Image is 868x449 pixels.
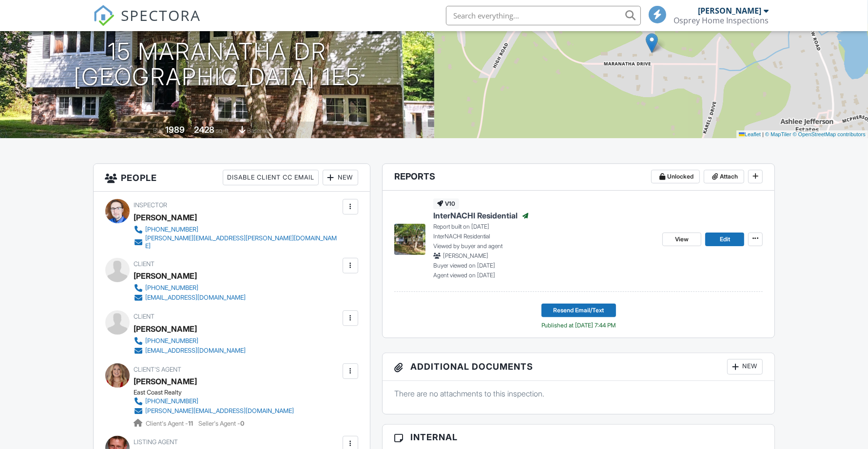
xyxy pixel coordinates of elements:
[698,6,762,16] div: [PERSON_NAME]
[383,353,775,381] h3: Additional Documents
[146,284,199,292] div: [PHONE_NUMBER]
[146,234,340,250] div: [PERSON_NAME][EMAIL_ADDRESS][PERSON_NAME][DOMAIN_NAME]
[394,388,763,399] p: There are no attachments to this inspection.
[134,293,246,303] a: [EMAIL_ADDRESS][DOMAIN_NAME]
[793,131,866,137] a: © OpenStreetMap contributors
[646,33,658,53] img: Marker
[146,294,246,302] div: [EMAIL_ADDRESS][DOMAIN_NAME]
[323,170,358,185] div: New
[93,13,201,34] a: SPECTORA
[134,234,340,250] a: [PERSON_NAME][EMAIL_ADDRESS][PERSON_NAME][DOMAIN_NAME]
[134,269,197,283] div: [PERSON_NAME]
[93,5,115,26] img: The Best Home Inspection Software - Spectora
[199,420,245,427] span: Seller's Agent -
[241,420,245,427] strong: 0
[94,164,370,192] h3: People
[134,225,340,234] a: [PHONE_NUMBER]
[146,337,199,345] div: [PHONE_NUMBER]
[247,127,273,134] span: basement
[727,359,763,375] div: New
[134,201,168,209] span: Inspector
[134,260,155,268] span: Client
[74,39,360,90] h1: 15 Maranatha Dr [GEOGRAPHIC_DATA] 1E5
[134,210,197,225] div: [PERSON_NAME]
[134,374,197,389] a: [PERSON_NAME]
[146,397,199,405] div: [PHONE_NUMBER]
[194,125,214,135] div: 2428
[153,127,164,134] span: Built
[739,131,761,137] a: Leaflet
[134,366,182,373] span: Client's Agent
[146,226,199,233] div: [PHONE_NUMBER]
[165,125,185,135] div: 1989
[134,322,197,336] div: [PERSON_NAME]
[146,347,246,355] div: [EMAIL_ADDRESS][DOMAIN_NAME]
[223,170,319,185] div: Disable Client CC Email
[146,407,294,415] div: [PERSON_NAME][EMAIL_ADDRESS][DOMAIN_NAME]
[146,420,195,427] span: Client's Agent -
[134,313,155,320] span: Client
[762,131,764,137] span: |
[216,127,230,134] span: sq. ft.
[134,283,246,293] a: [PHONE_NUMBER]
[674,16,769,25] div: Osprey Home Inspections
[134,336,246,346] a: [PHONE_NUMBER]
[134,406,294,416] a: [PERSON_NAME][EMAIL_ADDRESS][DOMAIN_NAME]
[121,5,201,25] span: SPECTORA
[765,131,791,137] a: © MapTiler
[446,6,641,25] input: Search everything...
[189,420,193,427] strong: 11
[134,389,302,396] div: East Coast Realty
[134,438,178,446] span: Listing Agent
[134,346,246,356] a: [EMAIL_ADDRESS][DOMAIN_NAME]
[134,396,294,406] a: [PHONE_NUMBER]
